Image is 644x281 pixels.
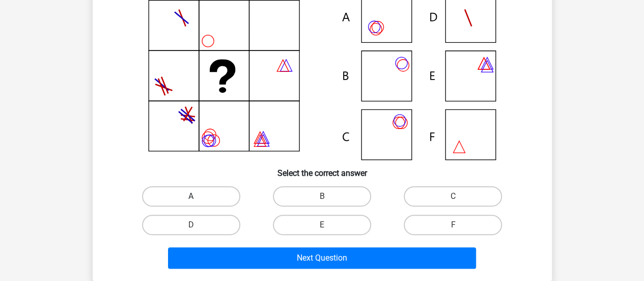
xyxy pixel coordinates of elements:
[273,215,371,235] label: E
[404,186,502,207] label: C
[142,186,240,207] label: A
[404,215,502,235] label: F
[273,186,371,207] label: B
[168,247,476,269] button: Next Question
[142,215,240,235] label: D
[109,160,536,178] h6: Select the correct answer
